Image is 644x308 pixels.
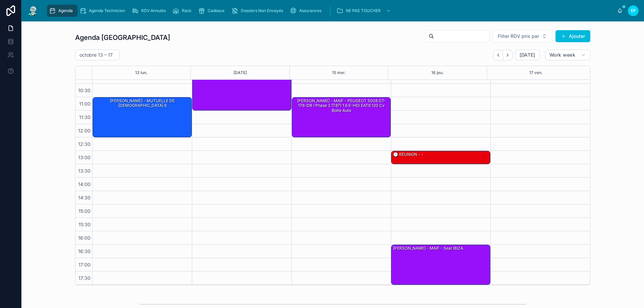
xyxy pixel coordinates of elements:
div: [PERSON_NAME] - MAIF - Seat IBIZA [391,245,490,285]
button: Next [503,50,513,60]
button: [DATE] [515,50,540,60]
div: 🕒 RÉUNION - - [391,151,490,164]
span: EP [631,8,636,13]
span: 10:30 [76,87,92,93]
div: [PERSON_NAME] - MAIF - Seat IBIZA [392,245,464,251]
div: [PERSON_NAME] - GROUPAMA - Kia ceed [193,71,291,110]
span: 15:00 [77,208,92,214]
button: 17 ven. [529,66,543,79]
img: App logo [27,5,39,16]
button: 16 jeu. [431,66,444,79]
span: 11:00 [77,101,92,107]
div: [PERSON_NAME] - MAIF - PEUGEOT 5008 DT-176-DB I Phase 2 (T87) 1.6 e-HDi EAT6 120 cv Boîte auto [292,98,391,137]
a: RDV Annulés [130,5,170,17]
span: 10:00 [76,74,92,80]
div: [PERSON_NAME] - MUTUELLE DE [DEMOGRAPHIC_DATA] 6 [94,98,191,109]
span: Assurances [299,8,321,13]
span: [DATE] [520,52,535,58]
a: Agenda [47,5,77,17]
a: Dossiers Non Envoyés [229,5,288,17]
button: [DATE] [233,66,247,79]
button: 15 mer. [332,66,346,79]
button: Back [493,50,503,60]
span: 14:30 [76,195,92,200]
span: Dossiers Non Envoyés [241,8,283,13]
span: Work week [549,52,575,58]
a: Rack [170,5,196,17]
button: Ajouter [555,30,590,42]
span: 15:30 [77,222,92,227]
span: RDV Annulés [141,8,166,13]
div: [PERSON_NAME] - MAIF - PEUGEOT 5008 DT-176-DB I Phase 2 (T87) 1.6 e-HDi EAT6 120 cv Boîte auto [293,98,390,114]
button: 13 lun. [135,66,148,79]
span: 16:30 [76,248,92,254]
span: Filter RDV pris par [498,33,539,40]
div: 🕒 RÉUNION - - [392,151,424,158]
span: 12:30 [76,141,92,147]
span: 16:00 [76,235,92,241]
a: Agenda Technicien [77,5,130,17]
span: 13:00 [76,155,92,160]
h1: Agenda [GEOGRAPHIC_DATA] [75,33,170,42]
span: Agenda Technicien [89,8,125,13]
span: NE PAS TOUCHER [346,8,381,13]
a: Cadeaux [196,5,229,17]
div: scrollable content [44,3,617,18]
a: Assurances [288,5,326,17]
span: Agenda [58,8,73,13]
span: 17:00 [77,262,92,267]
span: 13:30 [76,168,92,174]
span: 17:30 [77,275,92,281]
span: Cadeaux [208,8,225,13]
a: NE PAS TOUCHER [334,5,394,17]
div: [PERSON_NAME] - MUTUELLE DE [DEMOGRAPHIC_DATA] 6 [93,98,192,137]
span: 14:00 [76,181,92,187]
h2: octobre 13 – 17 [79,52,113,58]
span: 12:00 [76,128,92,133]
span: Rack [182,8,192,13]
button: Work week [545,50,590,60]
button: Select Button [492,30,553,43]
span: 11:30 [77,114,92,120]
